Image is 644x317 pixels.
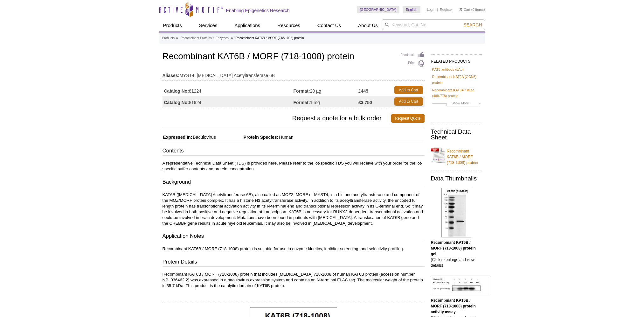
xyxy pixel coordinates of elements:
[163,69,425,79] td: MYST4, [MEDICAL_DATA] Acetyltransferase 6B
[294,96,359,107] td: 1 mg
[235,36,304,40] li: Recombinant KAT6B / MORF (718-1008) protein
[163,271,425,289] p: Recombinant KAT6B / MORF (718-1008) protein that includes [MEDICAL_DATA] 718-1008 of human KAT6B ...
[431,240,482,268] p: (Click to enlarge and view details)
[431,240,476,256] b: Recombinant KAT6B / MORF (718-1008) protein gel
[164,88,189,94] strong: Catalog No:
[217,135,279,140] span: Protein Species:
[162,35,175,41] a: Products
[354,19,382,32] a: About Us
[358,88,368,94] strong: £445
[159,19,186,32] a: Products
[294,100,310,105] strong: Format:
[163,135,192,140] span: Expressed In:
[163,160,425,172] p: A representative Technical Data Sheet (TDS) is provided here. Please refer to the lot-specific TD...
[163,52,425,62] h1: Recombinant KAT6B / MORF (718-1008) protein
[163,114,391,123] span: Request a quote for a bulk order
[163,96,294,107] td: 81924
[314,19,345,32] a: Contact Us
[463,22,482,27] span: Search
[431,144,482,166] a: Recombinant KAT6B / MORF (718-1008) protein
[432,87,481,99] a: Recombinant KAT6A / MOZ (488-778) protein
[432,67,464,72] a: KAT5 antibody (pAb)
[391,114,425,123] a: Request Quote
[357,6,400,13] a: [GEOGRAPHIC_DATA]
[180,35,229,41] a: Recombinant Proteins & Enzymes
[195,19,221,32] a: Services
[163,232,425,241] h3: Application Notes
[431,276,490,295] img: Recombinant KAT6B / MORF (718-1008) protein activity assay
[440,7,453,12] a: Register
[431,176,482,181] h2: Data Thumbnails
[294,84,359,96] td: 20 µg
[192,135,216,140] span: Baculovirus
[394,86,423,94] a: Add to Cart
[403,6,420,13] a: English
[163,84,294,96] td: 81224
[401,60,425,67] a: Print
[431,54,482,66] h2: RELATED PRODUCTS
[459,6,485,13] li: (0 items)
[431,298,476,314] b: Recombinant KAT6B / MORF (718-1008) protein activity assay
[163,246,425,252] p: Recombinant KAT6B / MORF (718-1008) protein is suitable for use in enzyme kinetics, inhibitor scr...
[441,188,471,237] img: Recombinant KAT6B / MORF (718-1008) protein gel
[437,6,438,13] li: |
[382,19,485,30] input: Keyword, Cat. No.
[461,22,484,28] button: Search
[427,7,435,12] a: Login
[432,100,481,108] a: Show More
[278,135,293,140] span: Human
[164,100,189,105] strong: Catalog No:
[163,192,425,226] p: KAT6B ([MEDICAL_DATA] Acetyltransferase 6B), also called as MOZ2, MORF or MYST4, is a histone ace...
[226,8,290,13] h2: Enabling Epigenetics Research
[163,258,425,267] h3: Protein Details
[432,74,481,85] a: Recombinant KAT2A (GCN5) protein
[163,147,425,156] h3: Contents
[274,19,304,32] a: Resources
[459,8,462,11] img: Your Cart
[163,73,180,78] strong: Aliases:
[163,178,425,187] h3: Background
[459,7,470,12] a: Cart
[401,52,425,59] a: Feedback
[431,129,482,140] h2: Technical Data Sheet
[358,100,372,105] strong: £3,750
[176,36,178,40] li: »
[394,97,423,106] a: Add to Cart
[231,36,233,40] li: »
[294,88,310,94] strong: Format:
[231,19,264,32] a: Applications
